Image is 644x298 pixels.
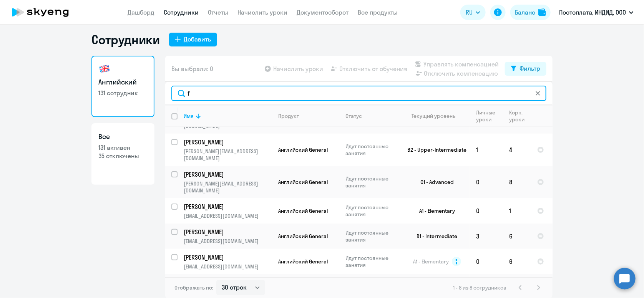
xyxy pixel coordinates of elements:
td: 1 [503,198,531,223]
p: 35 отключены [98,152,148,160]
div: Корп. уроки [509,109,526,123]
button: Добавить [169,33,217,46]
img: balance [538,8,546,16]
div: Корп. уроки [509,109,531,123]
span: Английский General [278,179,328,185]
a: [PERSON_NAME] [184,253,272,262]
div: Продукт [278,113,299,119]
a: [PERSON_NAME] [184,202,272,211]
div: Имя [184,113,272,119]
div: Добавить [184,35,211,44]
a: Английский131 сотрудник [91,56,154,117]
p: Идут постоянные занятия [345,175,398,189]
p: 131 сотрудник [98,89,148,97]
td: 0 [470,198,503,223]
a: Сотрудники [164,8,199,16]
a: Все продукты [358,8,398,16]
div: Текущий уровень [412,113,456,119]
p: [PERSON_NAME] [184,138,271,146]
p: [EMAIL_ADDRESS][DOMAIN_NAME] [184,212,272,219]
p: Идут постоянные занятия [345,255,398,268]
td: 0 [470,249,503,274]
div: Личные уроки [476,109,503,123]
button: Фильтр [505,62,546,76]
p: [PERSON_NAME][EMAIL_ADDRESS][DOMAIN_NAME] [184,148,272,162]
td: B2 - Upper-Intermediate [398,134,470,166]
div: Личные уроки [476,109,498,123]
p: [EMAIL_ADDRESS][DOMAIN_NAME] [184,238,272,245]
h3: Английский [98,77,148,87]
p: Идут постоянные занятия [345,143,398,157]
p: [EMAIL_ADDRESS][DOMAIN_NAME] [184,263,272,270]
p: Идут постоянные занятия [345,204,398,218]
div: Имя [184,113,194,119]
p: [PERSON_NAME] [184,228,271,236]
td: A1 - Elementary [398,198,470,223]
span: RU [466,8,473,17]
td: 8 [503,166,531,198]
span: Английский General [278,207,328,214]
span: Английский General [278,258,328,265]
td: 1 [470,134,503,166]
a: Документооборот [297,8,349,16]
div: Продукт [278,113,339,119]
td: 3 [470,223,503,249]
td: 6 [503,249,531,274]
p: Постоплата, ИНДИД, ООО [559,8,626,17]
p: [PERSON_NAME] [184,170,271,179]
button: Балансbalance [510,5,551,20]
a: Отчеты [208,8,228,16]
span: 1 - 8 из 8 сотрудников [453,284,506,291]
a: [PERSON_NAME] [184,138,272,146]
img: english [98,63,111,75]
input: Поиск по имени, email, продукту или статусу [171,86,546,101]
button: RU [460,5,486,20]
div: Текущий уровень [405,113,470,119]
td: 6 [503,223,531,249]
p: Идут постоянные занятия [345,229,398,243]
span: A1 - Elementary [413,258,449,265]
button: Постоплата, ИНДИД, ООО [555,3,637,22]
div: Статус [345,113,362,119]
td: 0 [470,166,503,198]
span: Английский General [278,233,328,240]
a: [PERSON_NAME] [184,228,272,236]
p: 131 активен [98,143,148,152]
td: B1 - Intermediate [398,223,470,249]
h3: Все [98,132,148,142]
div: Статус [345,113,398,119]
p: [PERSON_NAME][EMAIL_ADDRESS][DOMAIN_NAME] [184,180,272,194]
span: Отображать по: [174,284,213,291]
h1: Сотрудники [91,32,160,47]
a: [PERSON_NAME] [184,170,272,179]
div: Баланс [515,8,535,17]
p: [PERSON_NAME] [184,253,271,262]
a: Дашборд [128,8,154,16]
p: [PERSON_NAME] [184,202,271,211]
span: Английский General [278,146,328,153]
a: Начислить уроки [237,8,287,16]
a: Все131 активен35 отключены [91,123,154,185]
span: Вы выбрали: 0 [171,64,213,73]
td: 4 [503,134,531,166]
td: C1 - Advanced [398,166,470,198]
div: Фильтр [520,64,540,73]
